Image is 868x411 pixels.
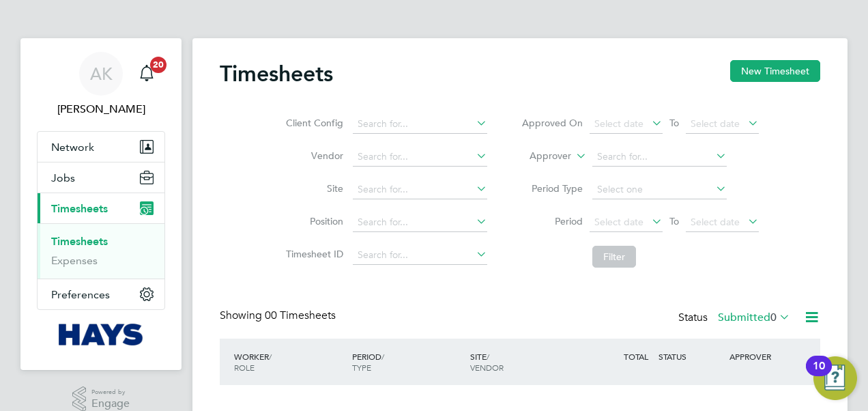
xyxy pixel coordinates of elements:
[726,344,797,369] div: APPROVER
[521,215,583,227] label: Period
[353,147,487,167] input: Search for...
[38,132,164,162] button: Network
[20,38,182,370] nav: Main navigation
[718,311,790,324] label: Submitted
[678,309,793,328] div: Status
[381,351,384,362] span: /
[234,362,255,373] span: ROLE
[521,182,583,195] label: Period Type
[592,246,636,268] button: Filter
[133,52,160,96] a: 20
[521,117,583,129] label: Approved On
[594,117,643,130] span: Select date
[51,202,108,215] span: Timesheets
[51,235,108,248] a: Timesheets
[91,398,130,410] span: Engage
[813,366,825,384] div: 10
[282,215,343,227] label: Position
[467,344,585,380] div: SITE
[51,254,98,267] a: Expenses
[353,115,487,134] input: Search for...
[353,180,487,199] input: Search for...
[470,362,504,373] span: VENDOR
[592,147,727,167] input: Search for...
[655,344,726,369] div: STATUS
[665,114,683,132] span: To
[150,57,167,73] span: 20
[37,101,165,117] span: Amelia Kelly
[352,362,371,373] span: TYPE
[91,386,130,398] span: Powered by
[624,351,648,362] span: TOTAL
[487,351,489,362] span: /
[691,216,740,228] span: Select date
[37,324,165,345] a: Go to home page
[282,182,343,195] label: Site
[265,309,336,322] span: 00 Timesheets
[231,344,349,380] div: WORKER
[349,344,467,380] div: PERIOD
[51,171,75,184] span: Jobs
[510,150,571,163] label: Approver
[691,117,740,130] span: Select date
[38,193,164,223] button: Timesheets
[220,309,338,323] div: Showing
[594,216,643,228] span: Select date
[282,117,343,129] label: Client Config
[90,65,113,83] span: AK
[220,60,333,87] h2: Timesheets
[592,180,727,199] input: Select one
[282,248,343,260] label: Timesheet ID
[38,223,164,279] div: Timesheets
[282,150,343,162] label: Vendor
[59,324,144,345] img: hays-logo-retina.png
[813,356,857,400] button: Open Resource Center, 10 new notifications
[770,311,777,324] span: 0
[269,351,272,362] span: /
[353,213,487,232] input: Search for...
[51,288,110,301] span: Preferences
[38,279,164,309] button: Preferences
[38,162,164,193] button: Jobs
[353,246,487,265] input: Search for...
[730,60,820,82] button: New Timesheet
[665,212,683,230] span: To
[37,52,165,117] a: AK[PERSON_NAME]
[51,141,94,154] span: Network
